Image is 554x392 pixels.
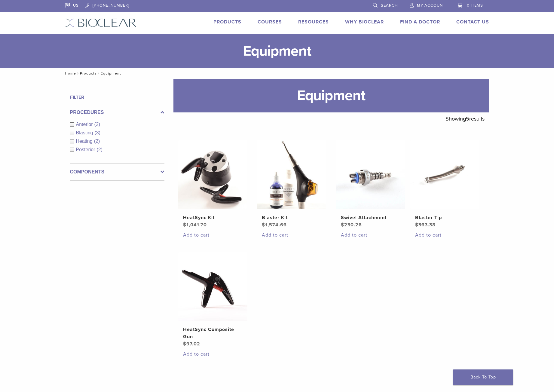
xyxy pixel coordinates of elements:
span: (2) [97,147,103,152]
span: 5 [466,115,469,122]
a: Products [213,19,241,25]
span: (2) [94,139,100,144]
label: Components [70,168,164,176]
h1: Equipment [173,79,489,112]
a: Add to cart: “HeatSync Kit” [183,231,243,239]
span: $ [183,222,186,228]
img: Swivel Attachment [336,140,405,209]
span: $ [341,222,344,228]
nav: Equipment [61,68,494,79]
span: My Account [417,3,445,8]
span: (2) [94,122,100,127]
img: Blaster Kit [257,140,326,209]
a: Contact Us [456,19,489,25]
bdi: 1,041.70 [183,222,207,228]
h2: Blaster Tip [415,214,475,221]
a: Back To Top [453,369,513,385]
a: HeatSync Composite GunHeatSync Composite Gun $97.02 [178,252,248,348]
span: / [76,72,80,75]
h2: HeatSync Composite Gun [183,326,243,340]
span: / [97,72,101,75]
p: Showing results [445,112,485,125]
span: Blasting [76,130,95,135]
a: Blaster KitBlaster Kit $1,574.66 [257,140,327,228]
a: Swivel AttachmentSwivel Attachment $230.26 [336,140,406,228]
bdi: 363.38 [415,222,436,228]
bdi: 97.02 [183,341,200,347]
span: $ [183,341,186,347]
a: Home [63,71,76,75]
span: (3) [94,130,100,135]
span: Heating [76,139,94,144]
a: HeatSync KitHeatSync Kit $1,041.70 [178,140,248,228]
img: Bioclear [65,18,136,27]
a: Add to cart: “Blaster Kit” [262,231,321,239]
img: HeatSync Kit [178,140,247,209]
img: HeatSync Composite Gun [178,252,247,321]
a: Find A Doctor [400,19,440,25]
a: Courses [258,19,282,25]
a: Add to cart: “Swivel Attachment” [341,231,400,239]
a: Why Bioclear [345,19,384,25]
h2: Swivel Attachment [341,214,400,221]
span: $ [262,222,265,228]
a: Blaster TipBlaster Tip $363.38 [410,140,480,228]
label: Procedures [70,109,164,116]
a: Add to cart: “HeatSync Composite Gun” [183,351,243,358]
a: Resources [298,19,329,25]
h2: Blaster Kit [262,214,321,221]
bdi: 230.26 [341,222,362,228]
span: 0 items [467,3,483,8]
a: Add to cart: “Blaster Tip” [415,231,475,239]
a: Products [80,71,97,75]
span: Posterior [76,147,97,152]
bdi: 1,574.66 [262,222,287,228]
img: Blaster Tip [410,140,479,209]
h4: Filter [70,94,164,101]
span: Search [381,3,398,8]
h2: HeatSync Kit [183,214,243,221]
span: $ [415,222,418,228]
span: Anterior [76,122,94,127]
